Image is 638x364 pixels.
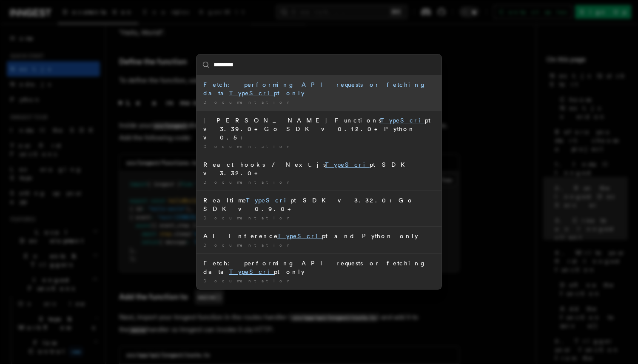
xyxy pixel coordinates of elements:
div: AI Inference pt and Python only [203,232,435,240]
span: Documentation [203,278,293,283]
mark: TypeScri [246,197,291,204]
span: Documentation [203,242,293,247]
div: React hooks / Next.js pt SDK v3.32.0+ [203,160,435,177]
mark: TypeScri [229,268,274,275]
div: Fetch: performing API requests or fetching data pt only [203,80,435,97]
div: Realtime pt SDK v3.32.0+ Go SDK v0.9.0+ [203,196,435,213]
mark: TypeScri [277,233,322,239]
mark: TypeScri [380,117,425,124]
span: Documentation [203,179,293,185]
span: Documentation [203,100,293,105]
div: [PERSON_NAME] Functions pt v3.39.0+ Go SDK v0.12.0+ Python v0.5+ [203,116,435,142]
mark: TypeScri [229,90,274,97]
span: Documentation [203,215,293,220]
div: Fetch: performing API requests or fetching data pt only [203,259,435,276]
mark: TypeScri [325,161,370,168]
span: Documentation [203,144,293,149]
